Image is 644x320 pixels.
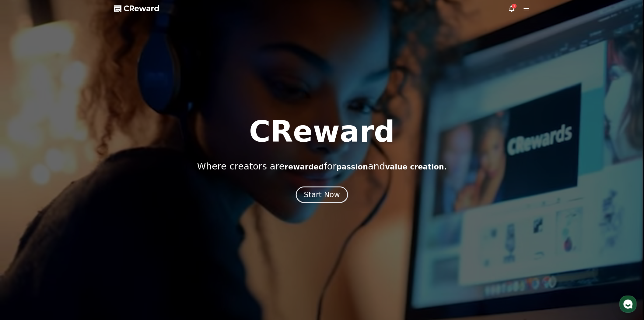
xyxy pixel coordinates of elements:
[249,117,395,146] h1: CReward
[114,4,159,13] a: CReward
[90,202,105,207] span: Settings
[51,203,68,208] span: Messages
[40,193,79,208] a: Messages
[124,4,159,13] span: CReward
[16,202,26,207] span: Home
[296,193,348,198] a: Start Now
[296,187,348,203] button: Start Now
[337,163,368,171] span: passion
[197,161,447,172] p: Where creators are for and
[285,163,324,171] span: rewarded
[2,193,40,208] a: Home
[304,190,340,200] div: Start Now
[512,4,517,9] div: 1
[79,193,117,208] a: Settings
[385,163,447,171] span: value creation.
[508,5,516,12] a: 1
